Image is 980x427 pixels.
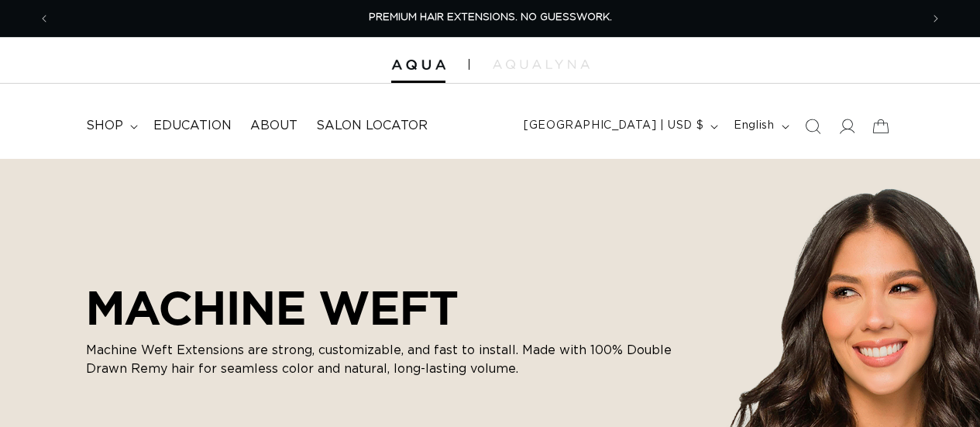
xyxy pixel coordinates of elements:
[369,12,612,22] span: PREMIUM HAIR EXTENSIONS. NO GUESSWORK.
[86,118,123,134] span: shop
[724,112,795,141] button: English
[86,281,675,335] h2: MACHINE WEFT
[316,118,428,134] span: Salon Locator
[919,4,953,33] button: Next announcement
[493,60,590,69] img: aqualyna.com
[796,109,830,143] summary: Search
[250,118,297,134] span: About
[77,108,144,143] summary: shop
[734,118,774,134] span: English
[86,341,675,378] p: Machine Weft Extensions are strong, customizable, and fast to install. Made with 100% Double Draw...
[514,112,724,141] button: [GEOGRAPHIC_DATA] | USD $
[391,60,445,71] img: Aqua Hair Extensions
[144,108,241,143] a: Education
[524,118,703,134] span: [GEOGRAPHIC_DATA] | USD $
[153,118,232,134] span: Education
[307,108,437,143] a: Salon Locator
[241,108,307,143] a: About
[27,4,61,33] button: Previous announcement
